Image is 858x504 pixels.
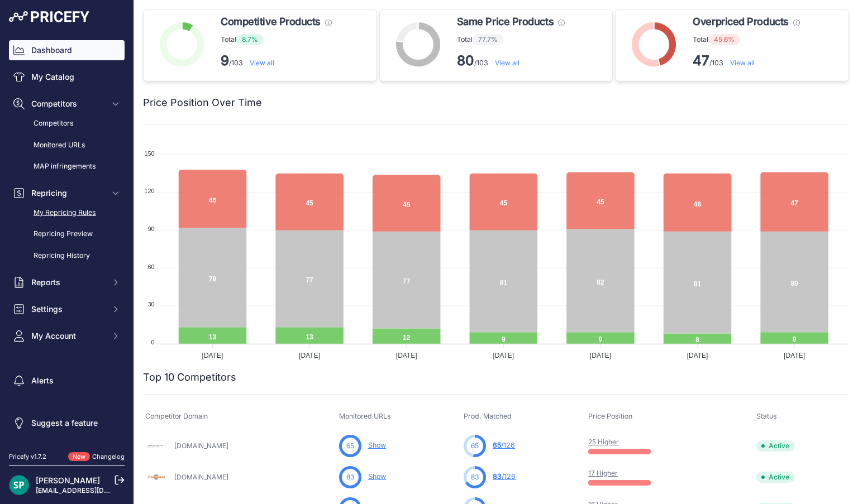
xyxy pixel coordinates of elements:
tspan: 0 [151,339,155,345]
img: Pricefy Logo [9,11,89,22]
tspan: [DATE] [687,352,708,359]
a: Repricing History [9,246,125,266]
span: Overpriced Products [693,14,788,30]
p: Total [457,34,565,45]
p: /103 [221,52,332,70]
span: 65 [346,441,354,451]
span: Active [756,472,795,483]
strong: 80 [457,52,474,69]
h2: Price Position Over Time [143,95,262,111]
a: My Repricing Rules [9,203,125,223]
tspan: [DATE] [784,352,805,359]
a: Repricing Preview [9,224,125,244]
a: Competitors [9,114,125,133]
a: Suggest a feature [9,413,125,433]
tspan: 120 [144,188,154,194]
strong: 9 [221,52,229,69]
a: 65/126 [493,441,515,449]
span: 65 [471,441,479,451]
a: [EMAIL_ADDRESS][DOMAIN_NAME] [36,486,152,495]
a: 25 Higher [588,438,619,446]
span: My Account [31,330,104,342]
tspan: 60 [147,263,154,270]
span: 8.7% [236,34,264,45]
button: Settings [9,299,125,319]
span: Repricing [31,188,104,199]
p: Total [221,34,332,45]
span: Settings [31,304,104,315]
p: /103 [693,52,799,70]
span: Competitive Products [221,14,321,30]
span: 83 [346,472,354,482]
span: 77.7% [473,34,503,45]
span: Competitor Domain [145,412,208,420]
a: View all [730,59,755,67]
a: View all [495,59,519,67]
span: 83 [471,472,479,482]
a: Changelog [92,453,125,460]
a: Show [368,472,386,481]
span: Same Price Products [457,14,554,30]
span: 83 [493,472,502,481]
a: Monitored URLs [9,136,125,155]
a: My Catalog [9,67,125,87]
tspan: [DATE] [493,352,514,359]
tspan: [DATE] [590,352,611,359]
button: Reports [9,272,125,292]
p: /103 [457,52,565,70]
a: [DOMAIN_NAME] [174,473,228,481]
tspan: [DATE] [299,352,320,359]
nav: Sidebar [9,40,125,439]
button: My Account [9,326,125,346]
span: Competitors [31,98,104,109]
span: New [68,452,90,462]
a: [DOMAIN_NAME] [174,441,228,450]
h2: Top 10 Competitors [143,369,236,385]
span: Prod. Matched [464,412,512,420]
span: Status [756,412,777,420]
button: Competitors [9,94,125,114]
span: Reports [31,277,104,288]
span: Monitored URLs [339,412,391,420]
span: Price Position [588,412,632,420]
p: Total [693,34,799,45]
div: Pricefy v1.7.2 [9,452,46,462]
a: View all [250,59,274,67]
a: Show [368,441,386,449]
span: 45.6% [708,34,740,45]
a: MAP infringements [9,157,125,176]
tspan: 30 [147,301,154,308]
span: 65 [493,441,501,449]
a: Alerts [9,371,125,391]
a: Dashboard [9,40,125,60]
tspan: 90 [147,225,154,232]
span: Active [756,440,795,452]
strong: 47 [693,52,709,69]
a: 17 Higher [588,469,618,477]
tspan: 150 [144,150,154,157]
a: 83/126 [493,472,516,481]
tspan: [DATE] [396,352,417,359]
a: [PERSON_NAME] [36,476,100,485]
tspan: [DATE] [202,352,223,359]
button: Repricing [9,183,125,203]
